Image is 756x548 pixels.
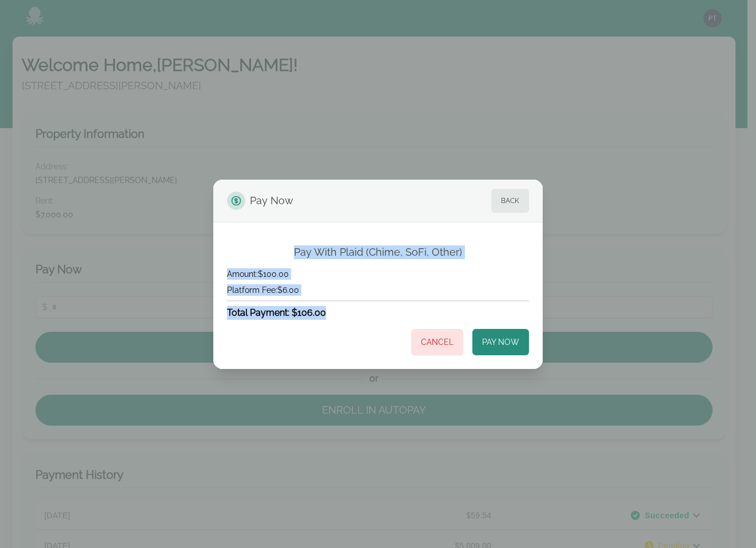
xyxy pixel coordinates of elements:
button: Cancel [411,329,463,355]
button: Pay Now [472,329,529,355]
h3: Total Payment: $106.00 [227,306,529,320]
button: Back [491,189,529,213]
h4: Amount: $100.00 [227,268,529,280]
span: Pay Now [250,189,293,213]
h2: Pay With Plaid (Chime, SoFi, Other) [294,245,462,259]
h4: Platform Fee: $6.00 [227,284,529,296]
